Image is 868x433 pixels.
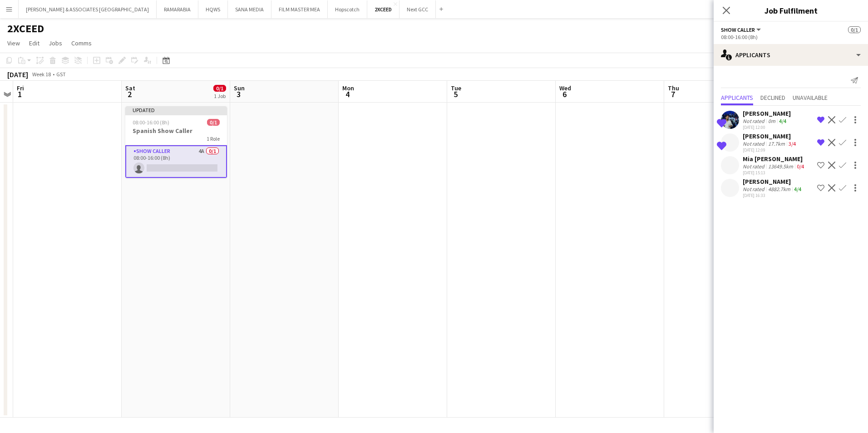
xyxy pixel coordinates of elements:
button: Next GCC [399,0,436,18]
span: 08:00-16:00 (8h) [133,119,169,126]
span: Sun [234,84,245,92]
span: 4 [341,89,354,99]
div: Not rated [743,186,766,192]
button: SANA MEDIA [228,0,271,18]
span: Jobs [49,39,62,47]
app-skills-label: 0/4 [797,163,804,170]
span: Wed [559,84,571,92]
app-skills-label: 4/4 [794,186,801,192]
span: 0/1 [213,85,226,92]
div: [PERSON_NAME] [743,109,791,118]
div: [DATE] [7,70,28,79]
a: Comms [68,37,95,49]
div: Not rated [743,118,766,124]
div: [PERSON_NAME] [743,132,798,140]
h3: Spanish Show Caller [125,127,227,135]
h1: 2XCEED [7,22,44,35]
span: Sat [125,84,135,92]
div: Applicants [714,44,868,66]
span: 2 [124,89,135,99]
span: 0/1 [207,119,220,126]
button: RAMARABIA [157,0,198,18]
div: Not rated [743,140,766,147]
span: 1 Role [207,135,220,142]
div: [DATE] 12:00 [743,124,791,130]
span: 5 [449,89,461,99]
span: Declined [760,94,785,101]
button: Hopscotch [328,0,367,18]
span: Thu [668,84,679,92]
app-job-card: Updated08:00-16:00 (8h)0/1Spanish Show Caller1 RoleShow Caller4A0/108:00-16:00 (8h) [125,106,227,178]
span: 6 [558,89,571,99]
div: 4882.7km [766,186,792,192]
div: 08:00-16:00 (8h) [721,34,861,40]
button: Show Caller [721,26,762,33]
span: 3 [232,89,245,99]
span: Show Caller [721,26,755,33]
div: [DATE] 15:13 [743,170,806,176]
span: Edit [29,39,39,47]
app-skills-label: 4/4 [779,118,786,124]
div: 17.7km [766,140,787,147]
span: Comms [71,39,92,47]
app-skills-label: 3/4 [789,140,796,147]
div: Not rated [743,163,766,170]
span: Applicants [721,94,753,101]
div: 13649.5km [766,163,795,170]
div: [PERSON_NAME] [743,177,803,186]
div: 1 Job [214,93,226,99]
div: Mia [PERSON_NAME] [743,155,806,163]
span: 1 [15,89,24,99]
a: Edit [25,37,43,49]
span: Week 18 [30,71,53,78]
span: 0/1 [848,26,861,33]
div: Updated [125,106,227,113]
h3: Job Fulfilment [714,5,868,16]
div: 0m [766,118,777,124]
span: Unavailable [793,94,828,101]
a: Jobs [45,37,66,49]
span: 7 [666,89,679,99]
span: View [7,39,20,47]
span: Tue [451,84,461,92]
a: View [4,37,24,49]
div: GST [56,71,66,78]
button: [PERSON_NAME] & ASSOCIATES [GEOGRAPHIC_DATA] [19,0,157,18]
button: HQWS [198,0,228,18]
div: [DATE] 16:33 [743,192,803,198]
div: [DATE] 12:09 [743,147,798,153]
button: 2XCEED [367,0,399,18]
app-card-role: Show Caller4A0/108:00-16:00 (8h) [125,145,227,178]
span: Fri [17,84,24,92]
span: Mon [342,84,354,92]
button: FILM MASTER MEA [271,0,328,18]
